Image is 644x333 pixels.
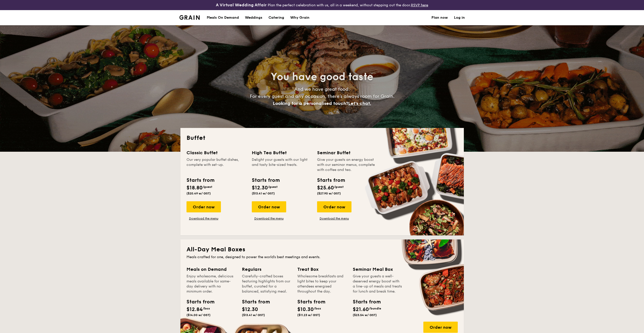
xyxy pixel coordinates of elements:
[252,176,279,184] div: Starts from
[186,246,458,254] h2: All-Day Meal Boxes
[252,157,311,172] div: Delight your guests with our light and tasty bite-sized treats.
[411,3,428,7] a: RSVP here
[176,2,468,8] div: Plan the perfect celebration with us, all in a weekend, without stepping out the door.
[186,134,458,142] h2: Buffet
[273,101,348,106] span: Looking for a personalised touch?
[287,10,313,25] a: Why Grain
[179,15,200,20] img: Grain
[353,306,369,313] span: $21.60
[317,201,351,212] div: Order now
[204,10,242,25] a: Meals On Demand
[290,10,309,25] div: Why Grain
[186,157,246,172] div: Our very popular buffet dishes, complete with set-up.
[186,176,214,184] div: Starts from
[317,176,345,184] div: Starts from
[252,149,311,156] div: High Tea Buffet
[317,192,341,195] span: ($27.90 w/ GST)
[268,10,284,25] h1: Catering
[252,216,286,220] a: Download the menu
[186,298,209,306] div: Starts from
[314,307,321,310] span: /box
[353,298,376,306] div: Starts from
[216,2,267,8] h4: A Virtual Wedding Affair
[353,266,402,273] div: Seminar Meal Box
[186,185,203,191] span: $18.80
[252,185,268,191] span: $12.30
[242,306,258,313] span: $12.30
[252,192,275,195] span: ($13.41 w/ GST)
[317,216,351,220] a: Download the menu
[242,10,265,25] a: Weddings
[297,313,320,317] span: ($11.23 w/ GST)
[423,322,458,333] div: Order now
[186,266,236,273] div: Meals on Demand
[203,185,212,189] span: /guest
[353,274,402,294] div: Give your guests a well-deserved energy boost with a line-up of meals and treats for lunch and br...
[242,298,265,306] div: Starts from
[297,306,314,313] span: $10.30
[186,192,211,195] span: ($20.49 w/ GST)
[186,201,221,212] div: Order now
[317,185,334,191] span: $25.60
[186,149,246,156] div: Classic Buffet
[454,10,465,25] a: Log in
[265,10,287,25] a: Catering
[317,157,376,172] div: Give your guests an energy boost with our seminar menus, complete with coffee and tea.
[207,10,239,25] div: Meals On Demand
[242,313,265,317] span: ($13.41 w/ GST)
[186,274,236,294] div: Enjoy wholesome, delicious meals available for same-day delivery with no minimum order.
[242,274,291,294] div: Carefully-crafted boxes featuring highlights from our buffet, curated for a balanced, satisfying ...
[431,10,448,25] a: Plan now
[297,298,320,306] div: Starts from
[317,149,376,156] div: Seminar Buffet
[179,15,200,20] a: Logotype
[252,201,286,212] div: Order now
[186,216,221,220] a: Download the menu
[334,185,344,189] span: /guest
[369,307,381,310] span: /bundle
[242,266,291,273] div: Regulars
[348,101,371,106] span: Let's chat.
[186,255,458,260] div: Meals crafted for one, designed to power the world's best meetings and events.
[250,86,394,106] span: And we have great food. For every guest and any occasion, there’s always room for Grain.
[297,266,347,273] div: Treat Box
[245,10,262,25] div: Weddings
[297,274,347,294] div: Wholesome breakfasts and light bites to keep your attendees energised throughout the day.
[271,71,373,83] span: You have good taste
[203,307,210,310] span: /box
[186,313,211,317] span: ($14.00 w/ GST)
[186,306,203,313] span: $12.84
[353,313,377,317] span: ($23.54 w/ GST)
[268,185,278,189] span: /guest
